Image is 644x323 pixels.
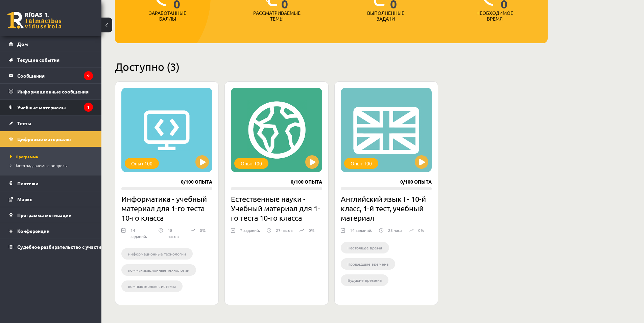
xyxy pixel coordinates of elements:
[115,60,180,73] font: Доступно (3)
[131,160,152,166] font: Опыт 100
[87,104,90,110] font: 1
[9,207,93,223] a: Программа мотивации
[418,227,424,233] font: 0%
[388,227,402,233] font: 23 часа
[15,163,68,168] font: Часто задаваемые вопросы
[9,52,93,68] a: Текущие события
[9,100,93,115] a: Учебные материалы
[253,10,301,22] font: Рассматриваемые темы
[17,104,66,110] font: Учебные материалы
[476,10,513,22] font: Необходимое время
[9,84,93,99] a: Информационные сообщения1
[240,227,260,233] font: 7 заданий.
[10,162,95,168] a: Часто задаваемые вопросы
[17,57,59,63] font: Текущие события
[200,227,206,233] font: 0%
[121,194,207,222] font: Информатика - учебный материал для 1-го теста 10-го класса
[9,131,93,147] a: Цифровые материалы
[9,223,93,239] a: Конференции
[128,267,189,273] font: коммуникационные технологии
[351,160,372,166] font: Опыт 100
[17,180,39,186] font: Платежи
[9,176,93,191] a: Платежи
[17,212,72,218] font: Программа мотивации
[9,36,93,52] a: Дом
[9,115,93,131] a: Тесты
[241,160,262,166] font: Опыт 100
[9,68,93,83] a: Сообщения9
[87,73,90,78] font: 9
[17,228,50,234] font: Конференции
[17,196,32,202] font: Маркс
[9,239,93,254] a: Судебное разбирательство с участием [PERSON_NAME]
[348,245,382,250] font: Настоящее время
[367,10,404,22] font: Выполненные задачи
[7,12,62,29] a: Рижская 1-я средняя школа заочного обучения
[17,136,71,142] font: Цифровые материалы
[17,120,31,126] font: Тесты
[17,244,148,250] font: Судебное разбирательство с участием [PERSON_NAME]
[149,10,186,22] font: Заработанные баллы
[348,261,388,267] font: Прошедшие времена
[276,227,293,233] font: 27 часов
[17,73,45,79] font: Сообщения
[168,227,179,239] font: 18 часов
[231,194,320,222] font: Естественные науки - Учебный материал для 1-го теста 10-го класса
[10,154,95,160] a: Программа
[309,227,314,233] font: 0%
[9,191,93,207] a: Маркс
[128,251,186,257] font: информационные технологии
[128,284,176,289] font: компьютерные системы
[17,88,89,95] font: Информационные сообщения
[348,277,382,283] font: Будущие времена
[130,227,147,239] font: 14 заданий.
[341,194,426,222] font: Английский язык I - 10-й класс, 1-й тест, учебный материал
[350,227,372,233] font: 14 заданий.
[16,154,38,159] font: Программа
[17,41,28,47] font: Дом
